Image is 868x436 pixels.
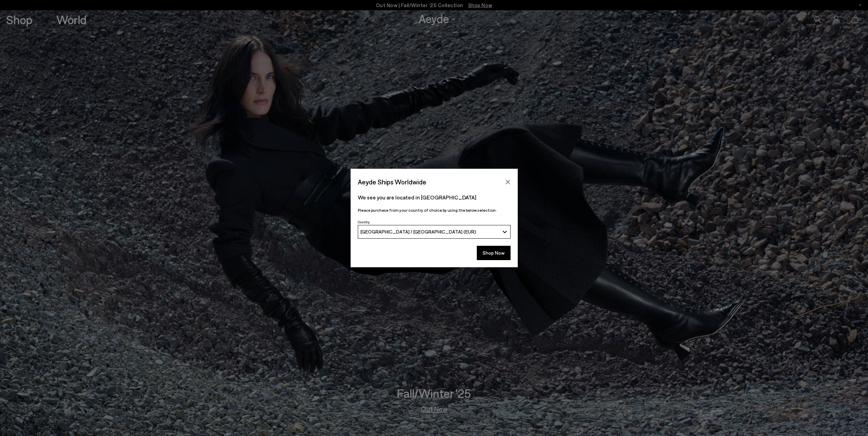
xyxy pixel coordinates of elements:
[503,177,513,187] button: Close
[477,246,511,260] button: Shop Now
[358,193,511,201] p: We see you are located in [GEOGRAPHIC_DATA]
[358,176,426,188] span: Aeyde Ships Worldwide
[361,229,476,235] span: [GEOGRAPHIC_DATA] / [GEOGRAPHIC_DATA] (EUR)
[358,207,511,213] p: Please purchase from your country of choice by using the below selection:
[358,220,370,224] span: Country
